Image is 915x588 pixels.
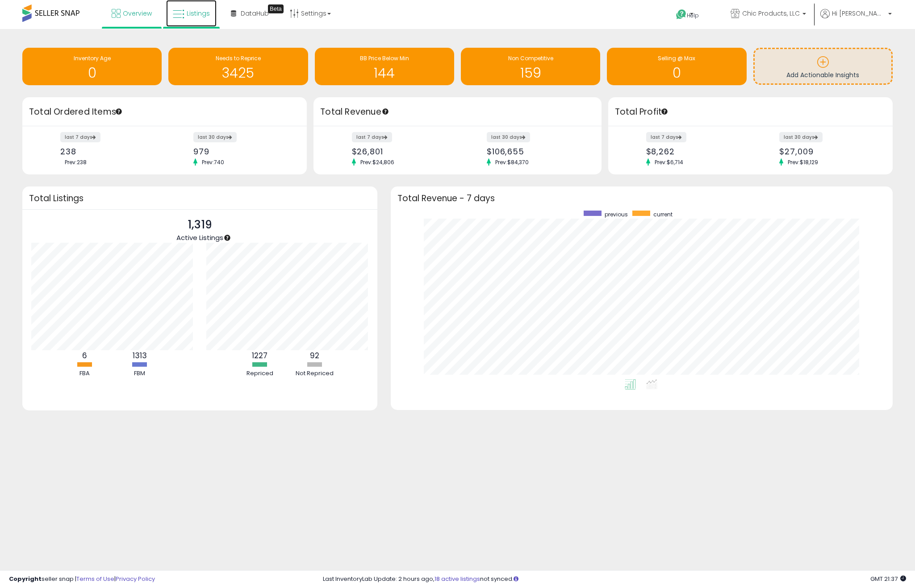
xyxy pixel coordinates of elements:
h3: Total Revenue - 7 days [397,195,886,202]
i: Get Help [676,9,687,20]
h1: 3425 [173,66,303,80]
span: Prev: 238 [60,158,91,166]
span: Hi [PERSON_NAME] [832,9,886,18]
span: Inventory Age [74,54,111,62]
span: previous [605,211,628,218]
h3: Total Revenue [320,106,595,118]
span: Prev: 740 [197,158,229,166]
div: Tooltip anchor [223,234,231,242]
a: Needs to Reprice 3425 [168,48,308,85]
a: Inventory Age 0 [22,48,162,85]
span: Add Actionable Insights [786,70,859,79]
div: 238 [60,147,158,156]
a: Hi [PERSON_NAME] [820,9,892,29]
a: Help [669,2,716,29]
b: 1313 [133,350,147,361]
label: last 7 days [60,132,100,142]
div: Tooltip anchor [115,108,123,116]
label: last 7 days [352,132,392,142]
span: Non Competitive [508,54,553,62]
b: 1227 [252,350,267,361]
p: 1,319 [176,216,223,233]
div: Not Repriced [288,369,342,378]
b: 6 [82,350,87,361]
span: BB Price Below Min [360,54,409,62]
div: $26,801 [352,147,451,156]
b: 92 [310,350,319,361]
h3: Total Listings [29,195,371,202]
div: $8,262 [646,147,744,156]
span: Chic Products, LLC [742,9,800,18]
span: Listings [187,9,210,18]
h1: 0 [27,66,157,80]
a: Non Competitive 159 [461,48,600,85]
span: Prev: $18,129 [783,158,823,166]
label: last 30 days [487,132,530,142]
label: last 30 days [779,132,823,142]
h1: 159 [465,66,596,80]
div: Tooltip anchor [660,108,668,116]
label: last 7 days [646,132,686,142]
h1: 144 [319,66,450,80]
div: Tooltip anchor [268,4,284,13]
div: Repriced [233,369,287,378]
label: last 30 days [193,132,237,142]
span: current [653,211,673,218]
span: Selling @ Max [658,54,695,62]
a: Selling @ Max 0 [607,48,746,85]
span: Needs to Reprice [216,54,261,62]
h1: 0 [611,66,742,80]
div: $106,655 [487,147,586,156]
a: Add Actionable Insights [755,49,891,83]
span: DataHub [241,9,269,18]
a: BB Price Below Min 144 [315,48,454,85]
div: 979 [193,147,291,156]
h3: Total Profit [615,106,886,118]
div: $27,009 [779,147,877,156]
span: Prev: $84,370 [491,158,533,166]
div: FBA [58,369,112,378]
div: Tooltip anchor [381,108,389,116]
div: FBM [113,369,167,378]
span: Active Listings [176,233,223,242]
span: Overview [123,9,152,18]
span: Help [687,12,699,19]
h3: Total Ordered Items [29,106,300,118]
span: Prev: $24,806 [356,158,399,166]
span: Prev: $6,714 [650,158,688,166]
